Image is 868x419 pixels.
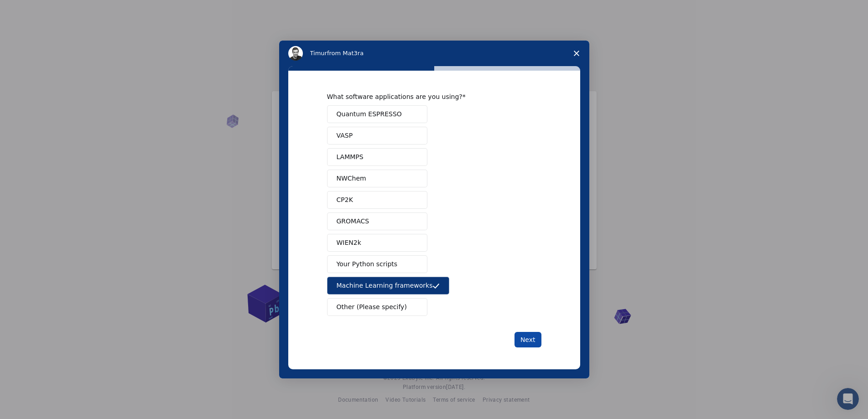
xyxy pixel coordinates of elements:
button: Next [515,332,541,347]
span: Quantum ESPRESSO [337,109,402,119]
button: Quantum ESPRESSO [327,105,427,123]
span: Your Python scripts [337,259,398,269]
span: Close survey [564,41,589,66]
div: What software applications are you using? [327,93,528,101]
span: CP2K [337,195,353,205]
button: NWChem [327,170,427,187]
span: from Mat3ra [327,50,364,57]
span: NWChem [337,174,366,183]
button: VASP [327,127,427,145]
span: GROMACS [337,217,369,226]
button: LAMMPS [327,148,427,166]
span: Other (Please specify) [337,302,407,312]
button: Other (Please specify) [327,298,427,316]
button: WIEN2k [327,234,427,252]
button: CP2K [327,191,427,209]
span: Support [18,6,51,15]
span: Machine Learning frameworks [337,281,433,290]
span: Timur [310,50,327,57]
span: WIEN2k [337,238,361,248]
span: VASP [337,131,353,140]
button: GROMACS [327,212,427,230]
span: LAMMPS [337,152,364,162]
img: Profile image for Timur [288,46,303,61]
button: Machine Learning frameworks [327,277,450,295]
button: Your Python scripts [327,255,427,273]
